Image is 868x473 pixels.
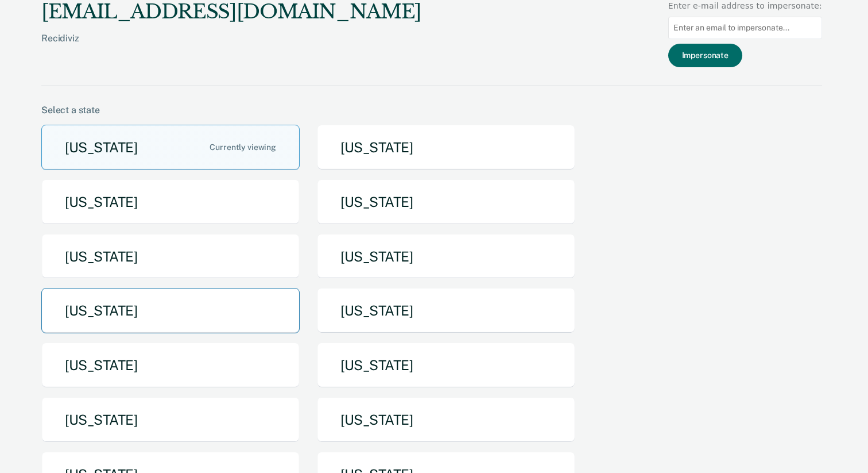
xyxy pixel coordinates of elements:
div: Select a state [41,105,822,116]
button: [US_STATE] [317,125,575,170]
button: [US_STATE] [41,288,300,333]
button: [US_STATE] [317,234,575,279]
button: [US_STATE] [41,397,300,443]
button: Impersonate [668,44,742,67]
button: [US_STATE] [317,179,575,225]
div: Recidiviz [41,33,421,62]
button: [US_STATE] [41,343,300,388]
button: [US_STATE] [41,179,300,225]
button: [US_STATE] [317,288,575,333]
button: [US_STATE] [41,125,300,170]
input: Enter an email to impersonate... [668,17,822,39]
button: [US_STATE] [41,234,300,279]
button: [US_STATE] [317,343,575,388]
button: [US_STATE] [317,397,575,443]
